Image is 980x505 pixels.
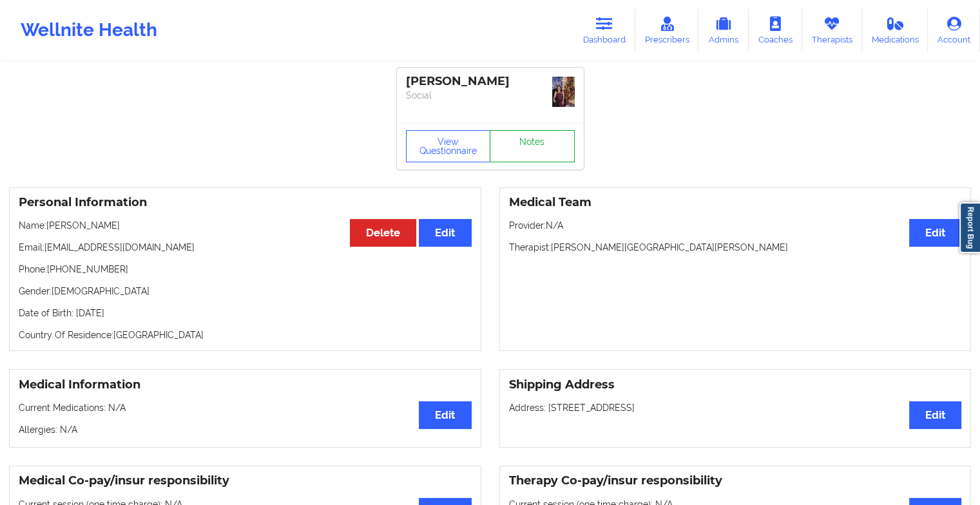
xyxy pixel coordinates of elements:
[19,285,472,298] p: Gender: [DEMOGRAPHIC_DATA]
[698,9,749,52] a: Admins
[350,219,416,247] button: Delete
[959,202,980,253] a: Report Bug
[419,219,471,247] button: Edit
[19,241,472,254] p: Email: [EMAIL_ADDRESS][DOMAIN_NAME]
[19,195,472,210] h3: Personal Information
[509,219,962,232] p: Provider: N/A
[19,307,472,319] p: Date of Birth: [DATE]
[406,89,575,102] p: Social
[509,195,962,210] h3: Medical Team
[909,219,961,247] button: Edit
[490,130,575,162] a: Notes
[406,74,575,89] div: [PERSON_NAME]
[19,423,472,436] p: Allergies: N/A
[509,401,962,414] p: Address: [STREET_ADDRESS]
[862,9,928,52] a: Medications
[19,219,472,232] p: Name: [PERSON_NAME]
[928,9,980,52] a: Account
[509,473,962,488] h3: Therapy Co-pay/insur responsibility
[19,473,472,488] h3: Medical Co-pay/insur responsibility
[509,241,962,254] p: Therapist: [PERSON_NAME][GEOGRAPHIC_DATA][PERSON_NAME]
[552,77,575,107] img: d7d9c107-467e-4005-a096-276b9040e089_373e8100-a18d-4ae7-b449-52b0e81ce761received_159428981479220...
[909,401,961,429] button: Edit
[19,263,472,276] p: Phone: [PHONE_NUMBER]
[573,9,635,52] a: Dashboard
[802,9,862,52] a: Therapists
[19,401,472,414] p: Current Medications: N/A
[19,329,472,341] p: Country Of Residence: [GEOGRAPHIC_DATA]
[749,9,802,52] a: Coaches
[509,377,962,392] h3: Shipping Address
[406,130,491,162] button: View Questionnaire
[635,9,699,52] a: Prescribers
[419,401,471,429] button: Edit
[19,377,472,392] h3: Medical Information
